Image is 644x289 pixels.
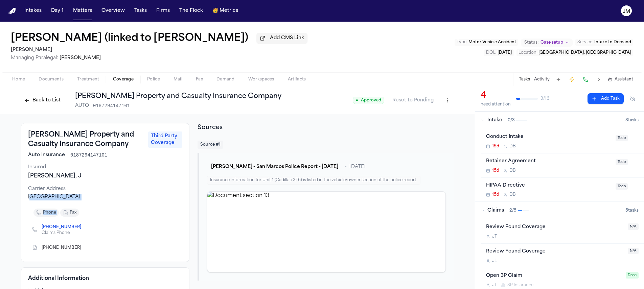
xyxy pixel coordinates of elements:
button: Change status from Case setup [521,39,573,47]
button: Tasks [519,77,530,82]
span: 0187294147101 [93,102,130,109]
span: Intake to Demand [594,40,631,44]
div: [PERSON_NAME], J [28,172,182,180]
a: The Flock [177,5,206,17]
button: Reset to Pending [388,95,438,106]
div: Open task: HIPAA Directive [481,178,644,202]
span: Workspaces [248,77,274,82]
button: Day 1 [48,5,66,17]
span: J T [492,234,497,239]
div: Open 3P Claim [486,272,622,280]
span: D B [509,168,516,173]
button: Edit Service: Intake to Demand [575,39,633,46]
span: Mail [174,77,182,82]
span: Type : [457,40,467,44]
button: fax [60,209,79,217]
span: [DATE] [498,51,512,55]
div: [GEOGRAPHIC_DATA] [28,194,182,200]
span: Done [626,272,639,279]
div: Open task: Retainer Agreement [481,153,644,178]
span: [PERSON_NAME] [60,55,101,61]
h3: [PERSON_NAME] Property and Casualty Insurance Company [28,130,144,149]
h1: [PERSON_NAME] (linked to [PERSON_NAME]) [11,32,248,45]
button: Edit matter name [11,32,248,45]
span: Claims [487,207,504,214]
div: View document section 13 [207,191,446,272]
span: • [345,164,347,170]
button: Intakes [22,5,44,17]
div: Retainer Agreement [486,158,612,165]
img: Finch Logo [8,8,16,14]
span: Fax [196,77,203,82]
span: ● [356,98,358,103]
button: Overview [99,5,128,17]
button: Activity [534,77,550,82]
div: Insured [28,164,182,171]
button: Edit Type: Motor Vehicle Accident [455,39,518,46]
div: Open task: Review Found Coverage [481,219,644,244]
span: 3P Insurance [507,283,533,288]
span: Home [12,77,25,82]
span: N/A [628,248,639,254]
span: [PHONE_NUMBER] [42,245,81,250]
div: Insurance information for Unit 1 (Cadillac XT6) is listed in the vehicle/owner section of the pol... [207,176,420,185]
div: need attention [481,102,511,107]
button: Create Immediate Task [567,75,577,84]
span: 15d [492,168,499,173]
span: Coverage [113,77,134,82]
span: N/A [628,223,639,230]
button: Make a Call [581,75,590,84]
span: Case setup [540,40,563,45]
button: Assistant [608,77,633,82]
div: Carrier Address [28,186,182,192]
span: D B [509,192,516,197]
button: crownMetrics [210,5,241,17]
span: 0187294147101 [70,152,107,159]
span: Auto Insurance [28,152,65,159]
span: Managing Paralegal: [11,55,58,61]
button: Matters [70,5,95,17]
div: HIPAA Directive [486,182,612,190]
span: 3 task s [625,118,639,123]
span: Assistant [615,77,633,82]
span: Todo [616,135,628,141]
span: AUTO [75,102,89,109]
button: Claims2/55tasks [475,202,644,219]
button: Add CMS Link [256,33,307,44]
span: fax [70,210,76,215]
button: Hide completed tasks (⌘⇧H) [626,93,639,104]
span: Demand [216,77,235,82]
img: Document section 13 [207,192,445,272]
button: Tasks [132,5,149,17]
button: Back to List [21,95,64,106]
span: Motor Vehicle Accident [468,40,516,44]
span: D B [509,144,516,149]
span: J L [492,258,497,264]
a: Firms [154,5,172,17]
span: phone [43,210,56,215]
span: Police [147,77,160,82]
span: Intake [487,117,502,124]
div: 4 [481,90,511,101]
h2: Sources [198,123,454,133]
span: 15d [492,144,499,149]
span: Source # 1 [198,141,223,149]
span: Third Party Coverage [148,131,182,148]
a: Home [8,8,16,14]
span: Approved [353,97,384,104]
h4: Additional Information [28,274,182,283]
h2: [PERSON_NAME] [11,46,307,54]
div: Open task: Review Found Coverage [481,244,644,268]
button: Edit DOL: 2025-09-08 [484,49,514,56]
a: [PHONE_NUMBER] [42,224,81,230]
div: Conduct Intake [486,133,612,141]
button: phone [33,209,59,217]
span: 2 / 5 [509,208,516,213]
span: 5 task s [625,208,639,213]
